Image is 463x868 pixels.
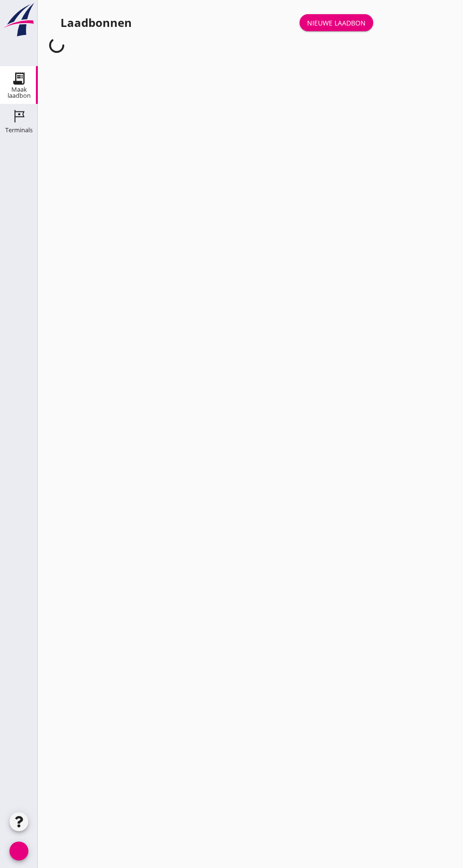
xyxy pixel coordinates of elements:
font: Maak laadbon [8,85,31,100]
img: logo-small.a267ee39.svg [2,2,36,37]
font: Laadbonnen [60,15,132,30]
font: Nieuwe laadbon [307,18,366,27]
font: Terminals [5,126,33,134]
a: Nieuwe laadbon [300,14,373,31]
